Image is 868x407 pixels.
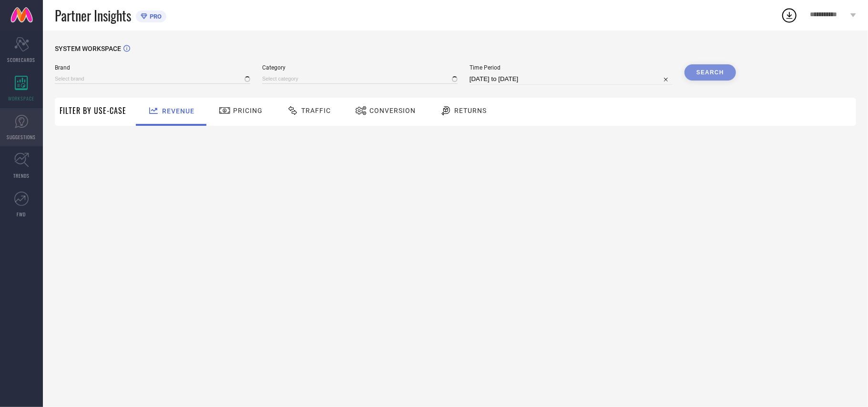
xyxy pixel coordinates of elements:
span: SCORECARDS [8,56,36,63]
span: FWD [17,211,26,218]
div: Open download list [781,7,798,24]
span: Filter By Use-Case [60,105,126,116]
span: Category [262,64,458,71]
input: Select brand [55,74,250,84]
span: Time Period [470,64,673,71]
span: PRO [147,13,162,20]
span: Partner Insights [55,6,131,25]
span: Traffic [301,107,331,114]
span: Brand [55,64,250,71]
input: Select time period [470,73,673,85]
span: Returns [454,107,487,114]
span: WORKSPACE [9,95,35,102]
span: SUGGESTIONS [7,133,36,141]
input: Select category [262,74,458,84]
span: Revenue [162,107,194,115]
span: SYSTEM WORKSPACE [55,45,121,52]
span: Conversion [369,107,416,114]
span: TRENDS [13,172,30,179]
span: Pricing [233,107,263,114]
